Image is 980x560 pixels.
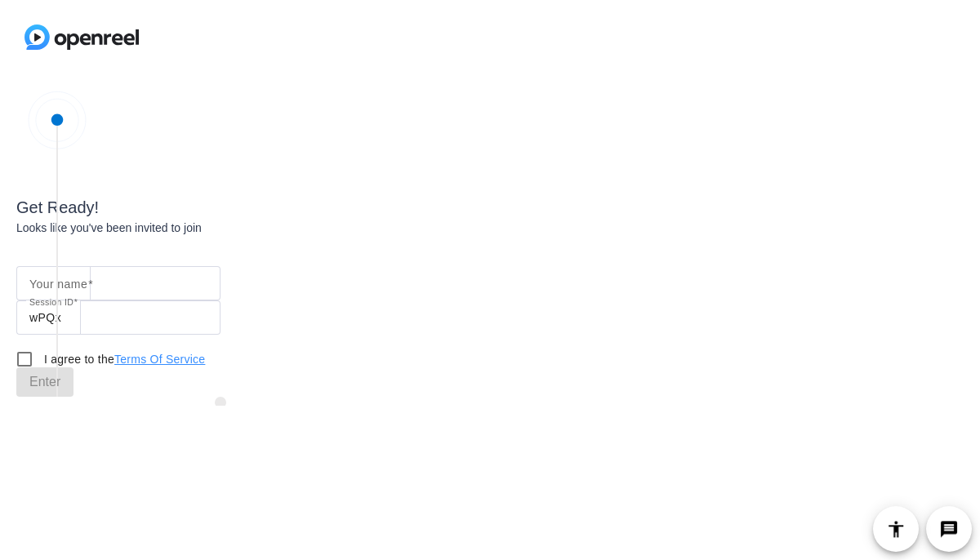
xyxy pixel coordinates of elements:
[16,220,425,237] div: Looks like you've been invited to join
[41,351,205,367] label: I agree to the
[939,519,959,539] mat-icon: message
[886,519,906,539] mat-icon: accessibility
[29,278,87,291] mat-label: Your name
[16,195,425,220] div: Get Ready!
[29,297,73,307] mat-label: Session ID
[114,353,205,366] a: Terms Of Service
